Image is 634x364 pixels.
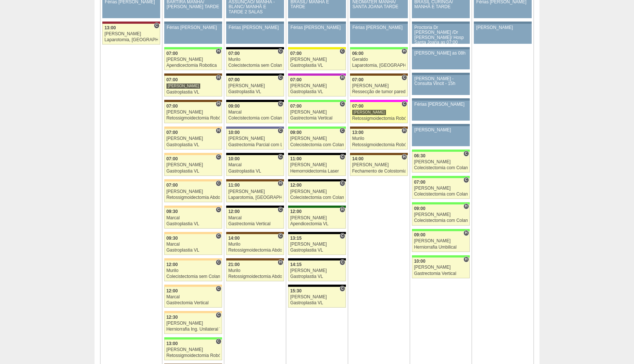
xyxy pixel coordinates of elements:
[414,259,426,264] span: 10:00
[228,57,282,62] div: Murilo
[340,101,345,107] span: Consultório
[288,22,346,24] div: Key: Aviso
[288,208,346,229] a: H 12:00 [PERSON_NAME] Apendicectomia VL
[414,192,468,197] div: Colecistectomia com Colangiografia VL
[288,287,346,308] a: C 15:30 [PERSON_NAME] Gastroplastia VL
[166,222,220,226] div: Gastroplastia VL
[412,150,470,152] div: Key: Brasil
[228,242,282,247] div: Murilo
[228,268,282,273] div: Murilo
[290,136,344,141] div: [PERSON_NAME]
[166,156,178,161] span: 07:00
[290,183,302,188] span: 12:00
[288,24,346,44] a: Férias [PERSON_NAME]
[291,25,344,30] div: Férias [PERSON_NAME]
[352,136,406,141] div: Murilo
[290,248,344,253] div: Gastroplastia VL
[463,151,469,157] span: Consultório
[412,126,470,146] a: [PERSON_NAME]
[228,163,282,167] div: Marcal
[352,83,406,88] div: [PERSON_NAME]
[412,98,470,101] div: Key: Aviso
[166,195,220,200] div: Retossigmoidectomia Abdominal VL
[166,315,178,320] span: 12:30
[412,75,470,95] a: [PERSON_NAME] - Consulta Vincit - 15h
[402,128,407,134] span: Hospital
[166,347,220,352] div: [PERSON_NAME]
[412,178,470,199] a: C 07:00 [PERSON_NAME] Colecistectomia com Colangiografia VL
[216,48,221,54] span: Hospital
[290,156,302,161] span: 11:00
[166,169,220,174] div: Gastroplastia VL
[166,216,220,220] div: Marcal
[216,312,221,318] span: Consultório
[105,37,158,42] div: Laparotomia, [GEOGRAPHIC_DATA], Drenagem, Bridas VL
[415,102,468,107] div: Férias [PERSON_NAME]
[164,47,222,49] div: Key: Brasil
[226,100,284,102] div: Key: Blanc
[166,189,220,194] div: [PERSON_NAME]
[290,301,344,305] div: Gastroplastia VL
[164,102,222,123] a: H 07:00 [PERSON_NAME] Retossigmoidectomia Robótica
[226,234,284,255] a: C 14:00 Murilo Retossigmoidectomia Abdominal VL
[216,338,221,344] span: Consultório
[164,287,222,308] a: C 12:00 Marcal Gastrectomia Vertical
[166,209,178,214] span: 09:30
[166,163,220,167] div: [PERSON_NAME]
[166,274,220,279] div: Colecistectomia sem Colangiografia VL
[290,268,344,273] div: [PERSON_NAME]
[412,231,470,252] a: H 09:00 [PERSON_NAME] Herniorrafia Umbilical
[164,340,222,360] a: C 13:00 [PERSON_NAME] Retossigmoidectomia Robótica
[350,24,408,44] a: Férias [PERSON_NAME]
[278,48,283,54] span: Consultório
[412,258,470,278] a: H 10:00 [PERSON_NAME] Gastrectomia Vertical
[226,49,284,70] a: C 07:00 Murilo Colecistectomia sem Colangiografia VL
[350,153,408,155] div: Key: Santa Joana
[352,130,364,135] span: 13:00
[166,90,220,95] div: Gastroplastia VL
[352,57,406,62] div: Geraldo
[412,204,470,225] a: H 09:00 [PERSON_NAME] Colecistectomia com Colangiografia VL
[288,47,346,49] div: Key: Santa Rita
[164,285,222,287] div: Key: Bartira
[350,129,408,150] a: H 13:00 Murilo Retossigmoidectomia Robótica
[352,51,364,56] span: 06:00
[226,232,284,234] div: Key: Santa Joana
[226,258,284,260] div: Key: Santa Joana
[288,100,346,102] div: Key: Brasil
[216,180,221,186] span: Consultório
[164,24,222,44] a: Férias [PERSON_NAME]
[164,49,222,70] a: H 07:00 [PERSON_NAME] Apendicectomia Robotica
[226,206,284,208] div: Key: Blanc
[226,260,284,281] a: H 21:00 Murilo Retossigmoidectomia Abdominal VL
[102,22,160,24] div: Key: Sírio Libanês
[415,51,468,56] div: [PERSON_NAME] as 08h
[216,233,221,239] span: Consultório
[350,155,408,176] a: H 14:00 [PERSON_NAME] Fechamento de Colostomia ou Enterostomia
[288,127,346,129] div: Key: Brasil
[288,129,346,150] a: C 09:00 [PERSON_NAME] Colecistectomia com Colangiografia VL
[463,230,469,236] span: Hospital
[166,321,220,326] div: [PERSON_NAME]
[414,218,468,223] div: Colecistectomia com Colangiografia VL
[412,229,470,231] div: Key: Brasil
[228,189,282,194] div: [PERSON_NAME]
[290,110,344,115] div: [PERSON_NAME]
[290,163,344,167] div: [PERSON_NAME]
[164,76,222,96] a: H 07:00 [PERSON_NAME] Gastroplastia VL
[352,163,406,167] div: [PERSON_NAME]
[414,212,468,217] div: [PERSON_NAME]
[288,232,346,234] div: Key: Blanc
[474,24,532,44] a: [PERSON_NAME]
[415,76,468,86] div: [PERSON_NAME] - Consulta Vincit - 15h
[166,63,220,68] div: Apendicectomia Robotica
[166,77,178,82] span: 07:00
[290,189,344,194] div: [PERSON_NAME]
[278,180,283,186] span: Hospital
[166,236,178,241] span: 09:30
[402,48,407,54] span: Hospital
[476,25,529,30] div: [PERSON_NAME]
[216,286,221,292] span: Consultório
[290,130,302,135] span: 09:00
[228,195,282,200] div: Laparotomia, [GEOGRAPHIC_DATA], Drenagem, Bridas VL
